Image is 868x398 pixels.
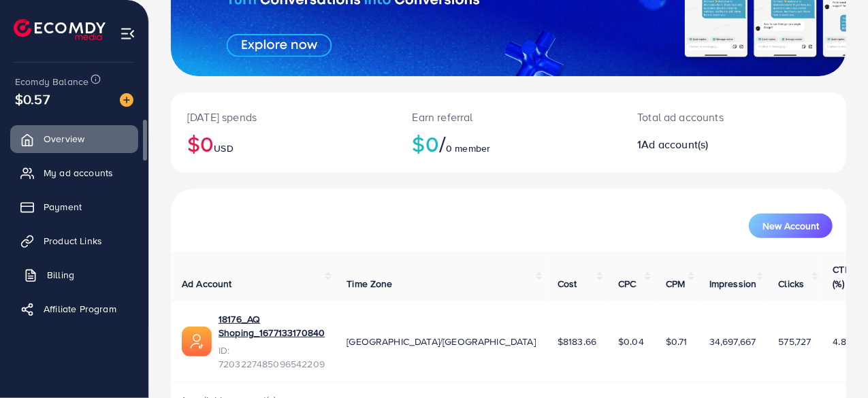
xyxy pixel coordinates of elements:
[413,109,605,125] p: Earn referral
[762,221,819,231] span: New Account
[214,142,233,155] span: USD
[347,277,392,291] span: Time Zone
[666,277,685,291] span: CPM
[778,335,811,348] span: 575,727
[15,89,50,109] span: $0.57
[44,200,82,214] span: Payment
[10,159,138,186] a: My ad accounts
[15,75,89,88] span: Ecomdy Balance
[44,234,102,248] span: Product Links
[182,277,232,291] span: Ad Account
[47,268,74,282] span: Billing
[219,312,325,340] a: 18176_AQ Shoping_1677133170840
[446,142,490,155] span: 0 member
[10,261,138,288] a: Billing
[10,295,138,322] a: Affiliate Program
[187,109,380,125] p: [DATE] spends
[709,277,757,291] span: Impression
[219,344,325,371] span: ID: 7203227485096542209
[120,93,133,107] img: image
[413,131,605,156] h2: $0
[778,277,804,291] span: Clicks
[833,263,851,290] span: CTR (%)
[558,335,596,348] span: $8183.66
[347,335,536,348] span: [GEOGRAPHIC_DATA]/[GEOGRAPHIC_DATA]
[14,19,106,40] img: logo
[666,335,688,348] span: $0.71
[44,132,84,146] span: Overview
[44,166,113,180] span: My ad accounts
[709,335,756,348] span: 34,697,667
[637,109,773,125] p: Total ad accounts
[833,335,852,348] span: 4.82
[187,131,380,156] h2: $0
[810,337,858,388] iframe: Chat
[120,26,135,42] img: menu
[618,335,644,348] span: $0.04
[10,227,138,254] a: Product Links
[749,214,833,238] button: New Account
[641,137,708,152] span: Ad account(s)
[637,138,773,151] h2: 1
[439,128,446,159] span: /
[10,193,138,220] a: Payment
[10,125,138,152] a: Overview
[618,277,636,291] span: CPC
[44,302,116,316] span: Affiliate Program
[558,277,577,291] span: Cost
[182,327,212,356] img: ic-ads-acc.e4c84228.svg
